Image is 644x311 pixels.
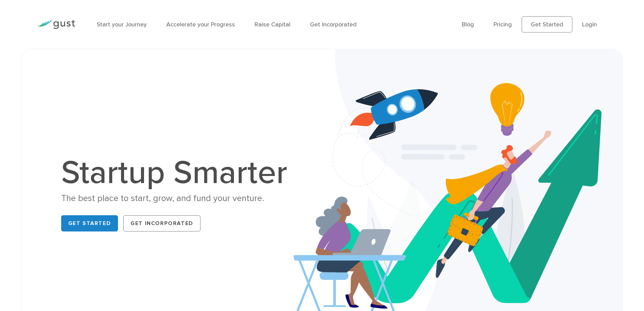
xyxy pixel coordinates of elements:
[522,16,572,32] a: Get Started
[462,21,474,28] a: Blog
[582,21,597,28] a: Login
[166,21,235,28] a: Accelerate your Progress
[494,21,512,28] a: Pricing
[61,157,294,189] h1: Startup Smarter
[255,21,290,28] a: Raise Capital
[310,21,357,28] a: Get Incorporated
[97,21,147,28] a: Start your Journey
[123,215,200,231] a: Get Incorporated
[61,193,294,204] div: The best place to start, grow, and fund your venture.
[37,20,75,29] img: Gust Logo
[61,215,118,231] a: Get Started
